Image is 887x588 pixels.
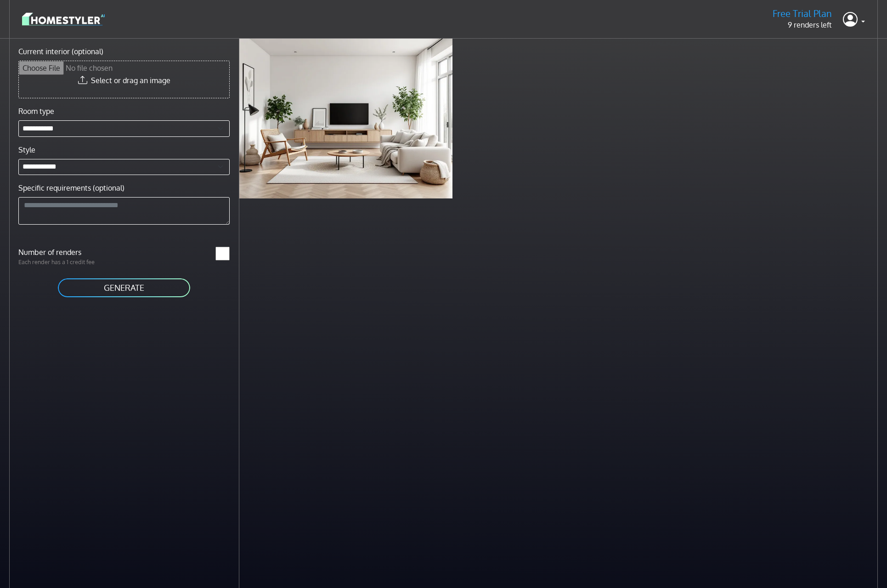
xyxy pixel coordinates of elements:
[22,11,105,27] img: logo-3de290ba35641baa71223ecac5eacb59cb85b4c7fdf211dc9aaecaaee71ea2f8.svg
[57,277,191,298] button: GENERATE
[13,247,124,258] label: Number of renders
[18,182,124,193] label: Specific requirements (optional)
[18,106,54,117] label: Room type
[773,19,832,30] p: 9 renders left
[18,144,35,155] label: Style
[18,46,103,57] label: Current interior (optional)
[13,258,124,266] p: Each render has a 1 credit fee
[773,8,832,19] h5: Free Trial Plan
